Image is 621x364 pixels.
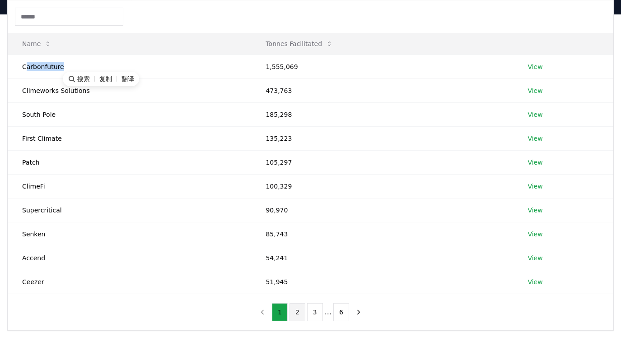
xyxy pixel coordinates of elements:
td: 105,297 [251,150,513,174]
a: View [528,277,542,286]
button: 3 [307,303,323,321]
td: 135,223 [251,126,513,150]
button: Name [15,35,59,53]
button: 6 [333,303,349,321]
button: next page [351,303,366,321]
button: 2 [289,303,305,321]
td: 185,298 [251,102,513,126]
td: Patch [8,150,251,174]
button: Tonnes Facilitated [258,35,340,53]
td: Climeworks Solutions [8,78,251,102]
td: ClimeFi [8,174,251,198]
a: View [528,62,542,71]
a: View [528,230,542,239]
a: View [528,182,542,191]
td: South Pole [8,102,251,126]
a: View [528,86,542,95]
td: First Climate [8,126,251,150]
td: 54,241 [251,246,513,270]
td: 473,763 [251,78,513,102]
td: Carbonfuture [8,55,251,78]
td: 85,743 [251,222,513,246]
td: 90,970 [251,198,513,222]
li: ... [325,307,332,318]
td: 51,945 [251,270,513,294]
a: View [528,206,542,215]
td: Senken [8,222,251,246]
a: View [528,110,542,119]
td: Supercritical [8,198,251,222]
td: 100,329 [251,174,513,198]
a: View [528,134,542,143]
a: View [528,253,542,263]
button: 1 [272,303,288,321]
td: Accend [8,246,251,270]
a: View [528,158,542,167]
td: 1,555,069 [251,55,513,78]
td: Ceezer [8,270,251,294]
